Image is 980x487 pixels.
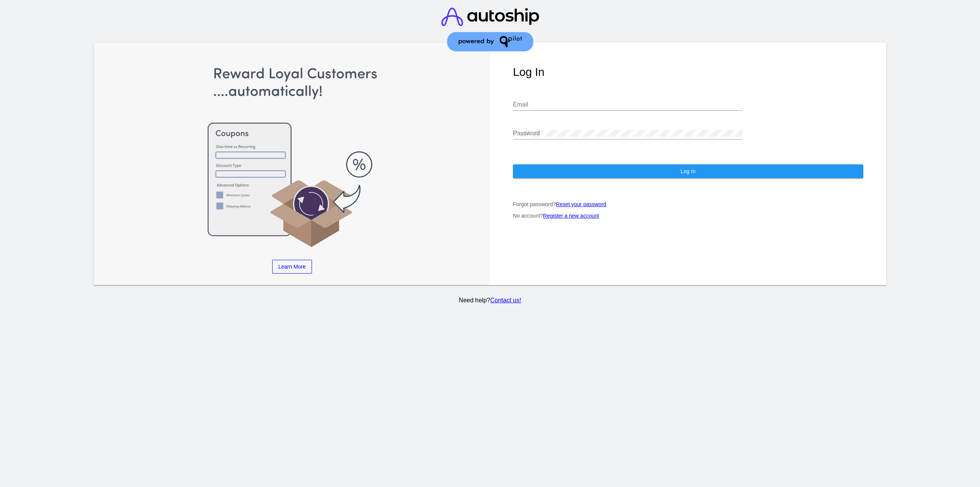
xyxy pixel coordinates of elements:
[513,66,863,79] h1: Log In
[543,213,599,219] a: Register a new account
[681,168,696,174] span: Log In
[278,264,306,270] span: Learn More
[513,201,863,207] p: Forgot password?
[513,164,863,178] button: Log In
[556,201,606,207] a: Reset your password
[272,260,312,274] a: Learn More
[513,213,863,219] p: No account?
[490,297,521,303] a: Contact us!
[93,297,887,304] p: Need help?
[117,66,467,248] img: Apply Coupons Automatically to Scheduled Orders with QPilot
[513,101,743,108] input: Email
